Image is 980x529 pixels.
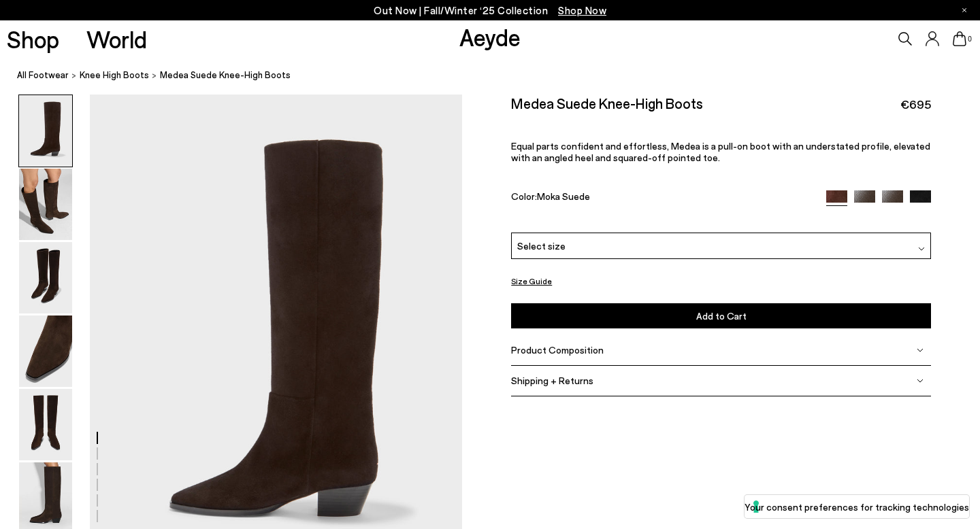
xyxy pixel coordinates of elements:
button: Size Guide [511,273,552,290]
p: Out Now | Fall/Winter ‘25 Collection [374,2,606,19]
img: svg%3E [917,347,924,354]
span: 0 [966,35,973,43]
span: Moka Suede [537,190,590,202]
a: knee high boots [80,68,149,82]
span: Product Composition [511,344,604,356]
p: Equal parts confident and effortless, Medea is a pull-on boot with an understated profile, elevat... [511,140,931,163]
span: Navigate to /collections/new-in [558,4,606,16]
button: Your consent preferences for tracking technologies [745,495,969,518]
a: All Footwear [17,68,69,82]
span: €695 [900,96,931,113]
img: Medea Suede Knee-High Boots - Image 5 [19,389,72,460]
img: svg%3E [918,245,925,252]
img: svg%3E [917,377,924,384]
div: Color: [511,190,813,206]
span: Medea Suede Knee-High Boots [160,68,291,82]
label: Your consent preferences for tracking technologies [745,500,969,514]
h2: Medea Suede Knee-High Boots [511,95,703,112]
a: 0 [953,31,966,46]
a: World [86,27,147,51]
img: Medea Suede Knee-High Boots - Image 2 [19,169,72,240]
span: knee high boots [80,69,149,80]
a: Aeyde [459,22,521,51]
span: Shipping + Returns [511,375,593,386]
nav: breadcrumb [17,57,980,95]
img: Medea Suede Knee-High Boots - Image 1 [19,95,72,167]
span: Select size [517,239,566,253]
a: Shop [7,27,59,51]
img: Medea Suede Knee-High Boots - Image 4 [19,315,72,387]
img: Medea Suede Knee-High Boots - Image 3 [19,242,72,313]
span: Add to Cart [696,310,747,322]
button: Add to Cart [511,303,931,328]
